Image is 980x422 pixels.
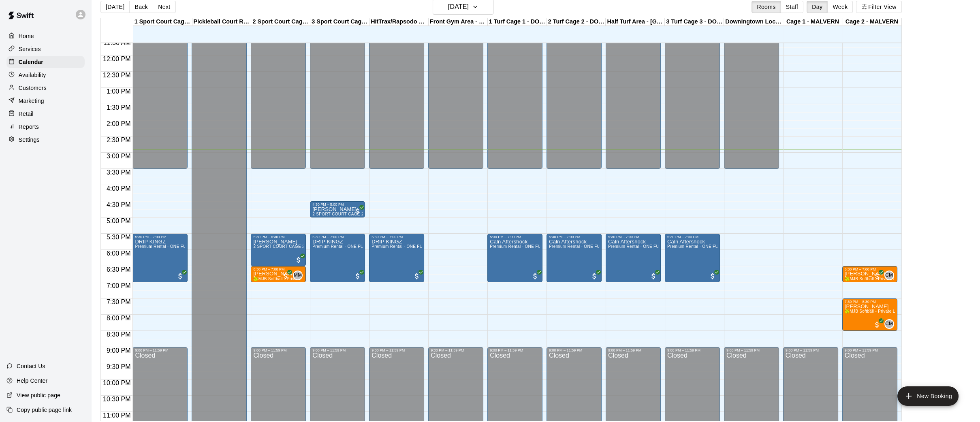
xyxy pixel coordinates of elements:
[101,396,132,403] span: 10:30 PM
[17,377,47,385] p: Help Center
[312,212,516,216] span: 2 SPORT COURT CAGE 2 - 70' Cage - Pitching Machines - SPORT COURT SIDE-[GEOGRAPHIC_DATA]
[888,319,894,329] span: Christen Martin
[856,1,901,13] button: Filter View
[6,108,85,120] a: Retail
[105,201,133,208] span: 4:30 PM
[752,1,781,13] button: Rooms
[842,298,897,331] div: 7:30 PM – 8:30 PM: Kathryn McKerns
[6,134,85,146] a: Settings
[531,272,539,280] span: All customers have paid
[251,234,306,266] div: 5:30 PM – 6:30 PM: Ryan Keen
[667,348,717,352] div: 9:00 PM – 11:59 PM
[310,18,369,26] div: 3 Sport Court Cage 3 - DOWNINGTOWN
[132,234,188,282] div: 5:30 PM – 7:00 PM: DRIP KINGZ
[709,272,717,280] span: All customers have paid
[105,120,133,127] span: 2:00 PM
[312,244,495,249] span: Premium Rental - ONE FULL SIDE OF MJB - 40'x90' Sport Court and Three Retractable Cages
[17,362,45,370] p: Contact Us
[310,234,365,282] div: 5:30 PM – 7:00 PM: DRIP KINGZ
[105,315,133,322] span: 8:00 PM
[6,69,85,81] div: Availability
[312,348,363,352] div: 9:00 PM – 11:59 PM
[547,234,602,282] div: 5:30 PM – 7:00 PM: Caln Aftershock
[547,18,606,26] div: 2 Turf Cage 2 - DOWNINGTOWN
[192,18,252,26] div: Pickleball Court Rental
[6,82,85,94] a: Customers
[253,235,303,239] div: 5:30 PM – 6:30 PM
[885,271,893,279] span: CM
[105,298,133,305] span: 7:30 PM
[6,121,85,133] a: Reports
[135,348,185,352] div: 9:00 PM – 11:59 PM
[135,244,318,249] span: Premium Rental - ONE FULL SIDE OF MJB - 40'x90' Sport Court and Three Retractable Cages
[490,235,540,239] div: 5:30 PM – 7:00 PM
[490,244,667,249] span: Premium Rental - ONE FULL SIDE OF MJB - 60'x100' Turf and Three 55' Retractable Cages
[885,320,893,328] span: CM
[105,136,133,143] span: 2:30 PM
[608,235,658,239] div: 5:30 PM – 7:00 PM
[354,272,362,280] span: All customers have paid
[786,348,836,352] div: 9:00 PM – 11:59 PM
[649,272,658,280] span: All customers have paid
[129,1,153,13] button: Back
[6,56,85,68] a: Calendar
[310,201,365,217] div: 4:30 PM – 5:00 PM: Taaksh Shah
[608,244,786,249] span: Premium Rental - ONE FULL SIDE OF MJB - 60'x100' Turf and Three 55' Retractable Cages
[253,277,414,281] span: 🥎MJB Softball - Private Lesson - 30 Minute - [GEOGRAPHIC_DATA] LOCATION🥎
[19,84,47,92] p: Customers
[6,43,85,55] a: Services
[448,1,469,13] h6: [DATE]
[19,110,34,118] p: Retail
[19,123,39,131] p: Reports
[897,386,959,406] button: add
[6,30,85,42] a: Home
[105,331,133,338] span: 8:30 PM
[105,363,133,370] span: 9:30 PM
[842,18,901,26] div: Cage 2 - MALVERN
[153,1,175,13] button: Next
[6,95,85,107] a: Marketing
[294,271,302,279] span: MM
[101,72,132,79] span: 12:30 PM
[19,71,46,79] p: Availability
[105,217,133,224] span: 5:00 PM
[490,348,540,352] div: 9:00 PM – 11:59 PM
[135,235,185,239] div: 5:30 PM – 7:00 PM
[251,266,306,282] div: 6:30 PM – 7:00 PM: Sarah Clark
[608,348,658,352] div: 9:00 PM – 11:59 PM
[105,88,133,95] span: 1:00 PM
[19,97,44,105] p: Marketing
[606,18,665,26] div: Half Turf Area - [GEOGRAPHIC_DATA]
[726,348,777,352] div: 9:00 PM – 11:59 PM
[105,104,133,111] span: 1:30 PM
[549,235,599,239] div: 5:30 PM – 7:00 PM
[354,207,362,215] span: All customers have paid
[101,379,132,386] span: 10:00 PM
[17,406,72,414] p: Copy public page link
[105,347,133,354] span: 9:00 PM
[372,235,422,239] div: 5:30 PM – 7:00 PM
[369,234,424,282] div: 5:30 PM – 7:00 PM: DRIP KINGZ
[873,272,881,280] span: All customers have paid
[845,300,895,304] div: 7:30 PM – 8:30 PM
[100,1,130,13] button: [DATE]
[105,234,133,241] span: 5:30 PM
[783,18,842,26] div: Cage 1 - MALVERN
[296,271,303,280] span: Morgan Maziarz
[101,412,132,419] span: 11:00 PM
[253,348,303,352] div: 9:00 PM – 11:59 PM
[606,234,661,282] div: 5:30 PM – 7:00 PM: Caln Aftershock
[590,272,598,280] span: All customers have paid
[413,272,421,280] span: All customers have paid
[845,348,895,352] div: 9:00 PM – 11:59 PM
[873,321,881,329] span: All customers have paid
[845,267,895,271] div: 6:30 PM – 7:00 PM
[842,266,897,282] div: 6:30 PM – 7:00 PM: Gabby Gracia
